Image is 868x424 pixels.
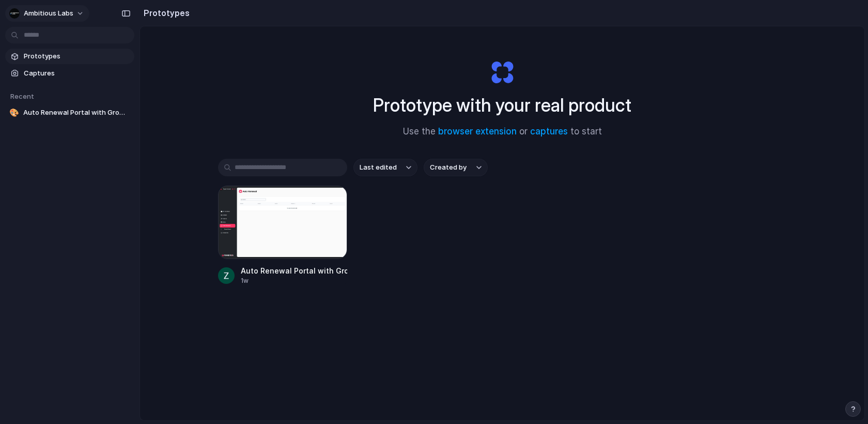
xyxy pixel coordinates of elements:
a: captures [530,126,568,137]
button: Created by [424,159,488,176]
span: Last edited [360,162,397,173]
span: Ambitious Labs [24,8,73,19]
div: 🎨 [9,108,19,118]
h2: Prototypes [139,7,190,19]
div: 1w [241,276,347,285]
span: Created by [430,162,467,173]
h1: Prototype with your real product [373,92,631,119]
a: browser extension [438,126,517,137]
span: Use the or to start [403,125,602,139]
a: Auto Renewal Portal with Growth HacksAuto Renewal Portal with Growth Hacks1w [218,186,347,285]
a: 🎨Auto Renewal Portal with Growth Hacks [5,105,134,120]
button: Ambitious Labs [5,5,89,22]
span: Recent [10,92,34,100]
a: Prototypes [5,49,134,64]
button: Last edited [353,159,417,176]
span: Auto Renewal Portal with Growth Hacks [23,108,130,118]
span: Prototypes [24,51,130,62]
div: Auto Renewal Portal with Growth Hacks [241,265,347,276]
span: Captures [24,68,130,79]
a: Captures [5,66,134,81]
